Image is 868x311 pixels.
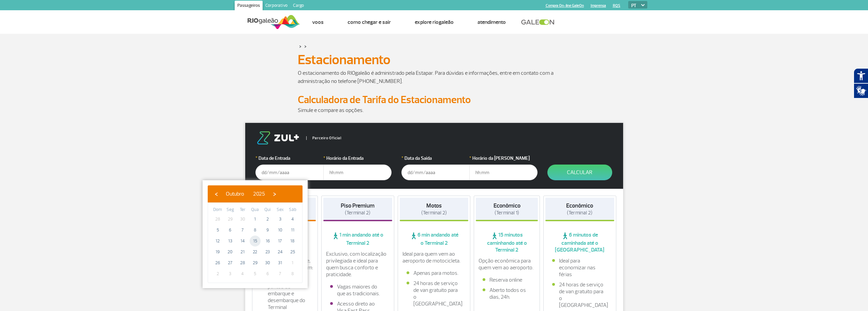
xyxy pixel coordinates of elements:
[345,210,370,216] span: (Terminal 2)
[469,165,538,180] input: hh:mm
[225,246,236,257] span: 20
[237,268,248,279] span: 4
[250,257,261,268] span: 29
[261,277,309,311] li: Fácil acesso aos pontos de embarque e desembarque do Terminal
[287,268,298,279] span: 8
[306,136,341,140] span: Parceiro Oficial
[261,206,274,214] th: weekday
[401,165,470,180] input: dd/mm/aaaa
[225,236,236,246] span: 13
[236,206,249,214] th: weekday
[298,69,571,85] p: O estacionamento do RIOgaleão é administrado pela Estapar. Para dúvidas e informações, entre em c...
[323,155,392,162] label: Horário da Entrada
[400,231,469,246] span: 6 min andando até o Terminal 2
[212,246,223,257] span: 19
[312,19,324,26] a: Voos
[287,236,298,246] span: 18
[290,1,307,12] a: Cargo
[477,19,506,26] a: Atendimento
[483,277,531,283] li: Reserva online
[854,68,868,83] button: Abrir recursos assistivos.
[235,1,263,12] a: Passageiros
[221,189,249,199] button: Outubro
[225,225,236,236] span: 6
[298,54,571,66] h1: Estacionamento
[476,231,538,253] span: 15 minutos caminhando até o Terminal 2
[211,206,224,214] th: weekday
[275,268,285,279] span: 7
[224,206,237,214] th: weekday
[250,225,261,236] span: 8
[249,206,262,214] th: weekday
[298,106,571,114] p: Simule e compare as opções.
[479,257,535,271] p: Opção econômica para quem vem ao aeroporto.
[298,94,571,106] h2: Calculadora de Tarifa do Estacionamento
[402,251,466,264] p: Ideal para quem vem ao aeroporto de motocicleta.
[421,210,447,216] span: (Terminal 2)
[494,202,520,209] strong: Econômico
[426,202,442,209] strong: Motos
[854,83,868,98] button: Abrir tradutor de língua de sinais.
[299,42,301,50] a: >
[591,3,606,8] a: Imprensa
[237,257,248,268] span: 28
[255,155,324,162] label: Data de Entrada
[262,214,273,225] span: 2
[323,165,392,180] input: hh:mm
[262,268,273,279] span: 6
[237,236,248,246] span: 14
[211,189,221,199] button: ‹
[286,206,299,214] th: weekday
[212,225,223,236] span: 5
[341,202,374,209] strong: Piso Premium
[237,225,248,236] span: 7
[262,236,273,246] span: 16
[255,131,300,144] img: logo-zul.png
[469,155,538,162] label: Horário da [PERSON_NAME]
[263,1,290,12] a: Corporativo
[269,189,280,199] button: ›
[225,214,236,225] span: 29
[212,236,223,246] span: 12
[326,251,389,278] p: Exclusivo, com localização privilegiada e ideal para quem busca conforto e praticidade.
[211,189,280,196] bs-datepicker-navigation-view: ​ ​ ​
[250,268,261,279] span: 5
[304,42,307,50] a: >
[225,257,236,268] span: 27
[262,257,273,268] span: 30
[275,225,285,236] span: 10
[552,257,607,278] li: Ideal para economizar nas férias
[287,214,298,225] span: 4
[552,281,607,309] li: 24 horas de serviço de van gratuito para o [GEOGRAPHIC_DATA]
[275,236,285,246] span: 17
[275,257,285,268] span: 31
[407,280,462,307] li: 24 horas de serviço de van gratuito para o [GEOGRAPHIC_DATA]
[483,287,531,300] li: Aberto todos os dias, 24h.
[287,225,298,236] span: 11
[250,236,261,246] span: 15
[275,214,285,225] span: 3
[255,165,324,180] input: dd/mm/aaaa
[250,214,261,225] span: 1
[287,246,298,257] span: 25
[567,210,592,216] span: (Terminal 2)
[495,210,519,216] span: (Terminal 1)
[330,283,385,297] li: Vagas maiores do que as tradicionais.
[253,190,265,197] span: 2025
[237,214,248,225] span: 30
[212,214,223,225] span: 28
[274,206,286,214] th: weekday
[275,246,285,257] span: 24
[348,19,391,26] a: Como chegar e sair
[249,189,269,199] button: 2025
[323,231,392,246] span: 1 min andando até o Terminal 2
[262,246,273,257] span: 23
[566,202,593,209] strong: Econômico
[613,3,620,8] a: RQS
[547,165,612,180] button: Calcular
[237,246,248,257] span: 21
[854,68,868,98] div: Plugin de acessibilidade da Hand Talk.
[203,180,308,288] bs-datepicker-container: calendar
[226,190,244,197] span: Outubro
